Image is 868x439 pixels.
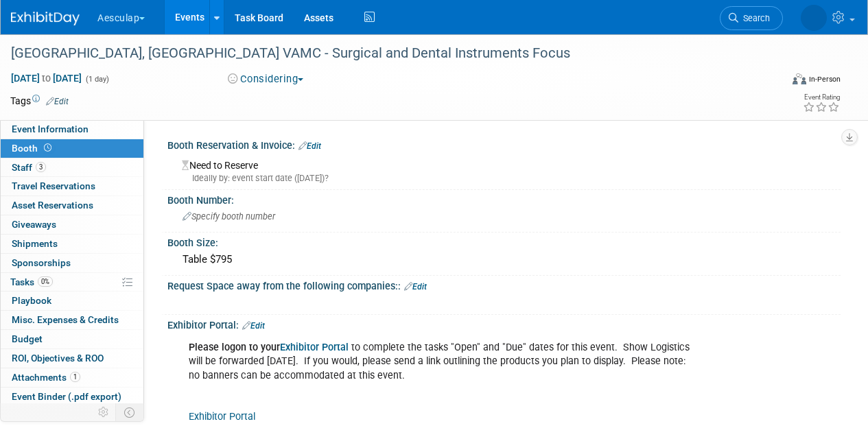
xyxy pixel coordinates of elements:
[12,219,56,230] span: Giveaways
[223,72,309,86] button: Considering
[183,211,275,222] span: Specify booth number
[1,292,143,310] a: Playbook
[12,238,58,249] span: Shipments
[1,368,143,387] a: Attachments1
[41,143,54,153] span: Booth not reserved yet
[10,94,69,108] td: Tags
[189,411,255,423] a: Exhibitor Portal
[1,158,143,177] a: Staff3
[6,41,770,66] div: [GEOGRAPHIC_DATA], [GEOGRAPHIC_DATA] VAMC - Surgical and Dental Instruments Focus
[182,172,830,185] div: Ideally by: event start date ([DATE])?
[36,162,46,172] span: 3
[793,73,806,84] img: Format-Inperson.png
[167,276,841,294] div: Request Space away from the following companies::
[1,177,143,195] a: Travel Reservations
[12,314,119,325] span: Misc. Expenses & Credits
[1,235,143,253] a: Shipments
[12,123,89,134] span: Event Information
[803,94,840,101] div: Event Rating
[12,353,104,364] span: ROI, Objectives & ROO
[38,276,53,287] span: 0%
[12,257,71,268] span: Sponsorships
[1,388,143,406] a: Event Binder (.pdf export)
[92,403,116,421] td: Personalize Event Tab Strip
[167,233,841,250] div: Booth Size:
[167,135,841,153] div: Booth Reservation & Invoice:
[1,311,143,329] a: Misc. Expenses & Credits
[12,162,46,173] span: Staff
[242,321,265,331] a: Edit
[1,215,143,234] a: Giveaways
[12,180,95,191] span: Travel Reservations
[12,200,93,211] span: Asset Reservations
[720,6,783,30] a: Search
[738,13,770,23] span: Search
[10,276,53,287] span: Tasks
[12,333,43,344] span: Budget
[84,75,109,84] span: (1 day)
[12,372,80,383] span: Attachments
[12,295,51,306] span: Playbook
[40,73,53,84] span: to
[46,97,69,106] a: Edit
[1,254,143,272] a: Sponsorships
[116,403,144,421] td: Toggle Event Tabs
[1,349,143,368] a: ROI, Objectives & ROO
[189,342,351,353] b: Please logon to your
[167,315,841,333] div: Exhibitor Portal:
[10,72,82,84] span: [DATE] [DATE]
[167,190,841,207] div: Booth Number:
[1,196,143,215] a: Asset Reservations
[70,372,80,382] span: 1
[11,12,80,25] img: ExhibitDay
[1,139,143,158] a: Booth
[178,249,830,270] div: Table $795
[808,74,841,84] div: In-Person
[1,120,143,139] a: Event Information
[280,342,349,353] a: Exhibitor Portal
[1,273,143,292] a: Tasks0%
[298,141,321,151] a: Edit
[719,71,841,92] div: Event Format
[404,282,427,292] a: Edit
[178,155,830,185] div: Need to Reserve
[1,330,143,348] a: Budget
[12,143,54,154] span: Booth
[12,391,121,402] span: Event Binder (.pdf export)
[801,5,827,31] img: Linda Zeller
